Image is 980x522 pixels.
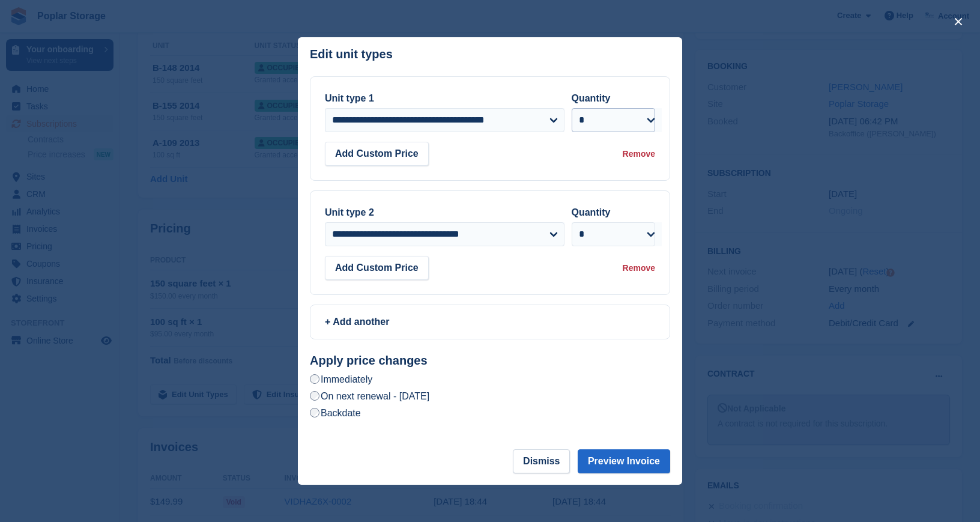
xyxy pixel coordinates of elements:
[325,315,655,329] div: + Add another
[572,93,611,103] label: Quantity
[310,47,393,61] p: Edit unit types
[310,408,319,417] input: Backdate
[310,407,361,419] label: Backdate
[325,142,429,166] button: Add Custom Price
[623,262,655,275] div: Remove
[325,93,374,103] label: Unit type 1
[578,449,670,473] button: Preview Invoice
[310,305,670,339] a: + Add another
[325,256,429,280] button: Add Custom Price
[310,374,319,384] input: Immediately
[325,207,374,217] label: Unit type 2
[310,373,372,386] label: Immediately
[310,391,319,401] input: On next renewal - [DATE]
[310,390,429,402] label: On next renewal - [DATE]
[949,12,968,31] button: close
[572,207,611,217] label: Quantity
[513,449,570,473] button: Dismiss
[623,148,655,160] div: Remove
[310,354,428,367] strong: Apply price changes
